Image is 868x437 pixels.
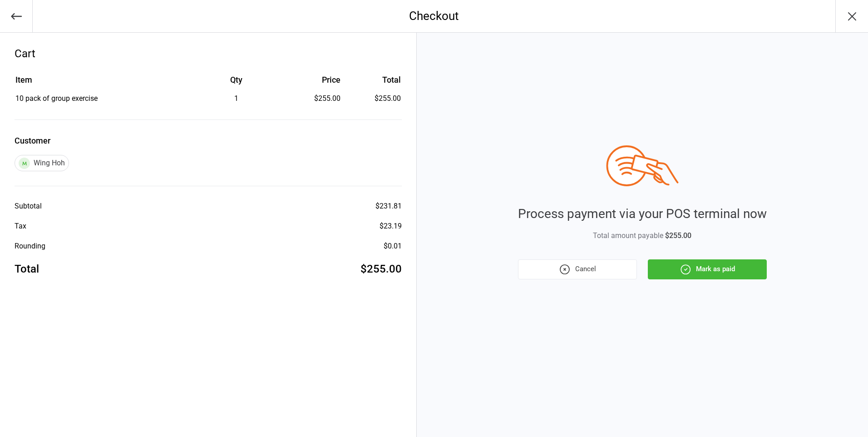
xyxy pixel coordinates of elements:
div: $255.00 [360,261,402,277]
span: 10 pack of group exercise [15,94,98,103]
div: Process payment via your POS terminal now [518,204,767,223]
td: $255.00 [344,93,400,104]
th: Item [15,74,192,92]
div: 1 [192,93,280,104]
span: $255.00 [665,231,691,240]
div: Subtotal [15,201,42,212]
div: Cart [15,45,402,62]
div: $255.00 [281,93,340,104]
button: Cancel [518,259,637,279]
th: Qty [192,74,280,92]
div: $231.81 [375,201,402,212]
div: Rounding [15,241,45,252]
div: $23.19 [380,221,402,232]
button: Mark as paid [648,259,767,279]
div: Total amount payable [518,230,767,241]
label: Customer [15,134,402,147]
div: Price [281,74,340,86]
th: Total [344,74,400,92]
div: $0.01 [384,241,402,252]
div: Tax [15,221,26,232]
div: Total [15,261,39,277]
div: Wing Hoh [15,155,69,171]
